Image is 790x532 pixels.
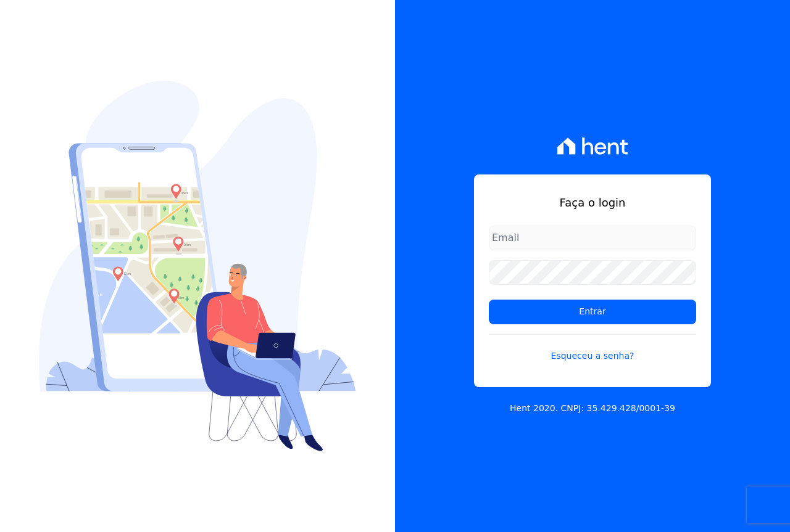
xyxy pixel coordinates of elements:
input: Entrar [489,300,696,324]
h1: Faça o login [489,194,696,211]
input: Email [489,226,696,250]
a: Esqueceu a senha? [489,334,696,362]
img: Login [39,81,356,451]
p: Hent 2020. CNPJ: 35.429.428/0001-39 [510,402,675,415]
